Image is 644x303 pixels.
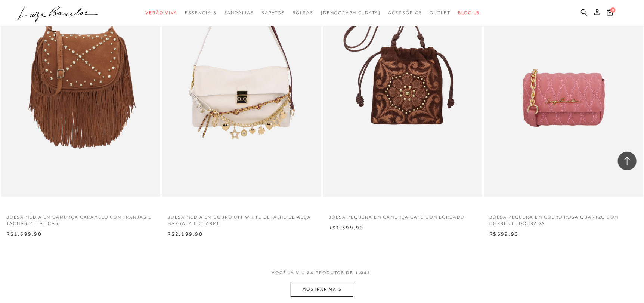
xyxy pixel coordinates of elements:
span: Sapatos [261,10,285,15]
span: Outlet [430,10,451,15]
a: noSubCategoriesText [145,6,177,20]
span: [DEMOGRAPHIC_DATA] [321,10,381,15]
a: noSubCategoriesText [292,6,313,20]
a: BOLSA PEQUENA EM COURO ROSA QUARTZO COM CORRENTE DOURADA [484,210,643,227]
span: R$2.199,90 [168,231,203,237]
button: 0 [605,8,615,18]
span: Essenciais [185,10,216,15]
a: noSubCategoriesText [388,6,422,20]
a: noSubCategoriesText [185,6,216,20]
button: MOSTRAR MAIS [291,282,353,297]
span: R$699,90 [490,231,519,237]
span: VOCÊ JÁ VIU PRODUTOS DE [272,270,372,275]
span: R$1.699,90 [7,231,42,237]
span: 1.042 [355,270,371,275]
a: noSubCategoriesText [321,6,381,20]
span: R$1.399,90 [329,225,364,231]
span: BLOG LB [458,10,480,15]
a: noSubCategoriesText [430,6,451,20]
a: BOLSA MÉDIA EM CAMURÇA CARAMELO COM FRANJAS E TACHAS METÁLICAS [1,210,160,227]
span: Acessórios [388,10,422,15]
span: Verão Viva [145,10,177,15]
a: BOLSA PEQUENA EM CAMURÇA CAFÉ COM BORDADO [323,210,482,220]
span: Sandálias [224,10,254,15]
span: Bolsas [292,10,313,15]
a: BOLSA MÉDIA EM COURO OFF WHITE DETALHE DE ALÇA MARSALA E CHARME [162,210,321,227]
span: 24 [307,270,314,275]
a: BLOG LB [458,6,480,20]
span: 0 [610,7,616,13]
a: noSubCategoriesText [261,6,285,20]
a: noSubCategoriesText [224,6,254,20]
